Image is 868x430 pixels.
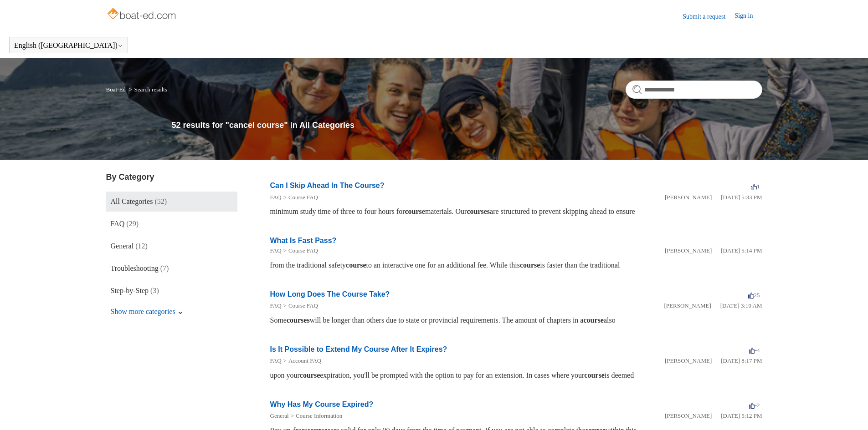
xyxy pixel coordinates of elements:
[270,194,282,201] a: FAQ
[721,412,762,419] time: 01/05/2024, 17:12
[111,264,159,272] span: Troubleshooting
[751,183,760,190] span: 1
[270,400,374,408] a: Why Has My Course Expired?
[665,193,712,202] li: [PERSON_NAME]
[126,220,139,228] span: (29)
[270,315,762,326] div: Some will be longer than others due to state or provincial requirements. The amount of chapters i...
[749,402,760,409] span: -2
[111,287,149,294] span: Step-by-Step
[270,237,337,244] a: What Is Fast Pass?
[270,356,282,365] li: FAQ
[150,287,159,294] span: (3)
[106,5,179,24] img: Boat-Ed Help Center home page
[665,246,712,255] li: [PERSON_NAME]
[721,194,762,201] time: 01/05/2024, 17:33
[270,412,289,419] a: General
[111,242,134,250] span: General
[106,258,237,278] a: Troubleshooting (7)
[270,370,762,381] div: upon your expiration, you'll be prompted with the option to pay for an extension. In cases where ...
[300,371,320,379] em: course
[734,11,762,22] a: Sign in
[127,86,167,93] li: Search results
[270,246,282,255] li: FAQ
[270,206,762,217] div: minimum study time of three to four hours for materials. Our are structured to prevent skipping a...
[270,357,282,364] a: FAQ
[14,41,123,50] button: English ([GEOGRAPHIC_DATA])
[270,345,447,353] a: Is It Possible to Extend My Course After It Expires?
[837,400,861,423] div: Live chat
[467,207,490,215] em: courses
[106,192,237,212] a: All Categories (52)
[106,86,128,93] li: Boat-Ed
[270,182,385,189] a: Can I Skip Ahead In The Course?
[106,214,237,234] a: FAQ (29)
[288,194,318,201] a: Course FAQ
[288,357,321,364] a: Account FAQ
[160,264,169,272] span: (7)
[106,86,126,93] a: Boat-Ed
[520,261,540,269] em: course
[282,193,318,202] li: Course FAQ
[106,303,188,320] button: Show more categories
[405,207,425,215] em: course
[626,81,762,99] input: Search
[111,220,125,228] span: FAQ
[270,302,282,309] a: FAQ
[270,290,390,298] a: How Long Does The Course Take?
[665,356,712,365] li: [PERSON_NAME]
[270,260,762,271] div: from the traditional safety to an interactive one for an additional fee. While this is faster tha...
[282,246,318,255] li: Course FAQ
[270,301,282,310] li: FAQ
[172,119,762,132] h1: 52 results for "cancel course" in All Categories
[664,301,711,310] li: [PERSON_NAME]
[584,371,604,379] em: course
[135,242,148,250] span: (12)
[111,197,153,205] span: All Categories
[748,292,760,298] span: 25
[282,301,318,310] li: Course FAQ
[583,316,603,324] em: course
[106,236,237,256] a: General (12)
[288,302,318,309] a: Course FAQ
[665,411,712,420] li: [PERSON_NAME]
[721,357,762,364] time: 03/15/2022, 20:17
[288,247,318,254] a: Course FAQ
[106,171,237,183] h3: By Category
[296,412,342,419] a: Course Information
[287,316,310,324] em: courses
[721,247,762,254] time: 01/05/2024, 17:14
[106,281,237,301] a: Step-by-Step (3)
[749,347,760,354] span: -4
[282,356,322,365] li: Account FAQ
[683,12,734,21] a: Submit a request
[270,193,282,202] li: FAQ
[720,302,762,309] time: 03/14/2022, 03:10
[346,261,366,269] em: course
[154,197,167,205] span: (52)
[270,247,282,254] a: FAQ
[270,411,289,420] li: General
[289,411,343,420] li: Course Information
